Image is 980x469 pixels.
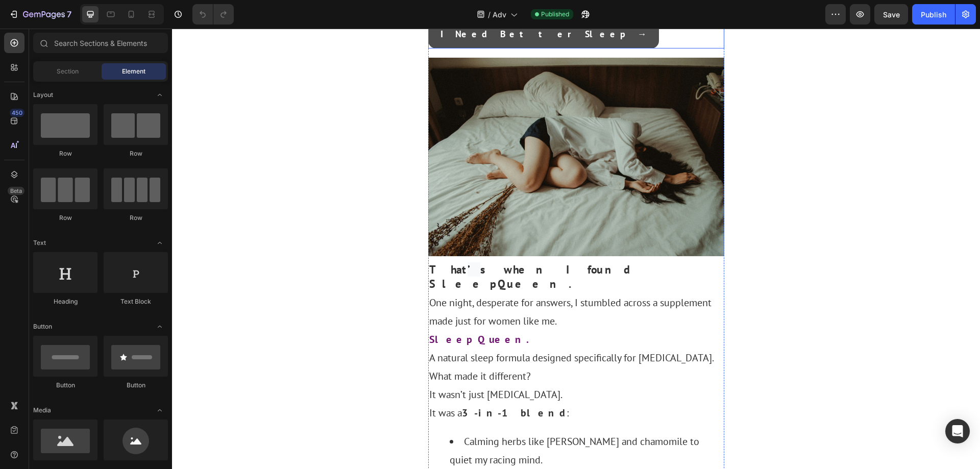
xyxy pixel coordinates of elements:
[541,10,569,19] span: Published
[104,381,168,390] div: Button
[104,213,168,223] div: Row
[257,375,551,393] p: It was a :
[257,304,362,317] strong: SleepQueen.
[104,297,168,306] div: Text Block
[33,149,97,158] div: Row
[33,33,168,53] input: Search Sections & Elements
[104,149,168,158] div: Row
[152,235,168,251] span: Toggle open
[296,234,308,248] strong: ’
[8,187,24,195] div: Beta
[945,419,970,443] div: Open Intercom Messenger
[921,9,946,20] div: Publish
[257,338,551,357] p: What made it different?
[257,357,551,375] p: It wasn’t just [MEDICAL_DATA].
[493,9,506,20] span: Adv
[33,238,46,248] span: Text
[257,320,551,338] p: A natural sleep formula designed specifically for [MEDICAL_DATA].
[912,4,955,24] button: Publish
[33,90,53,100] span: Layout
[33,406,51,415] span: Media
[67,8,71,20] p: 7
[290,378,395,391] strong: 3-in-1 blend
[10,109,24,117] div: 450
[152,87,168,103] span: Toggle open
[257,234,296,248] strong: That
[172,29,980,469] iframe: Design area
[122,67,145,76] span: Element
[874,4,908,24] button: Save
[488,9,491,20] span: /
[33,213,97,223] div: Row
[257,265,551,302] p: One night, desperate for answers, I stumbled across a supplement made just for women like me.
[33,322,52,331] span: Button
[152,402,168,418] span: Toggle open
[152,318,168,335] span: Toggle open
[33,297,97,306] div: Heading
[883,10,900,19] span: Save
[4,4,76,24] button: 7
[33,381,97,390] div: Button
[57,67,79,76] span: Section
[256,29,552,227] img: gempages_581761112035295971-69f4a768-9db9-4508-b9e7-772773819a65.jpg
[192,4,234,24] div: Undo/Redo
[257,234,480,263] strong: s when I found SleepQueen.
[278,404,551,440] li: Calming herbs like [PERSON_NAME] and chamomile to quiet my racing mind.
